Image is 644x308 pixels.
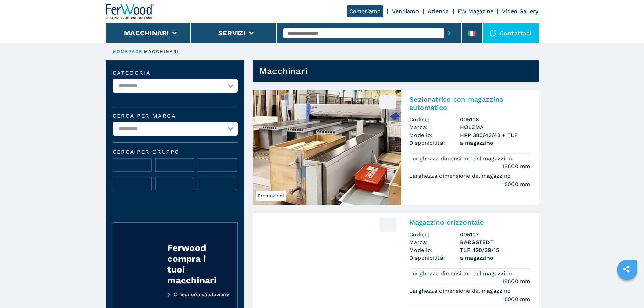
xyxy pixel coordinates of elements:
[106,4,154,19] img: Ferwood
[409,270,514,277] p: Lunghezza dimensione del magazzino
[409,155,514,162] p: Lunghezza dimensione del magazzino
[460,139,530,147] span: a magazzino
[409,139,460,147] span: Disponibilità:
[253,90,401,205] img: Sezionatrice con magazzino automatico HOLZMA HPP 380/43/43 + TLF
[144,49,180,55] p: macchinari
[460,116,530,123] h3: 005108
[409,287,513,295] p: Larghezza dimensione del magazzino
[253,90,539,205] a: Sezionatrice con magazzino automatico HOLZMA HPP 380/43/43 + TLFPromozioni005108Sezionatrice con ...
[218,29,246,37] button: Servizi
[409,254,460,262] span: Disponibilità:
[409,116,460,123] span: Codice:
[409,123,460,131] span: Marca:
[113,149,238,155] span: Cerca per Gruppo
[347,5,383,17] a: Compriamo
[409,231,460,238] span: Codice:
[618,261,635,278] a: sharethis
[113,49,143,54] a: HOMEPAGE
[460,254,530,262] span: a magazzino
[460,238,530,246] h3: BARGSTEDT
[259,66,308,76] h1: Macchinari
[124,29,169,37] button: Macchinari
[502,277,530,285] em: 18800 mm
[502,8,538,15] a: Video Gallery
[256,191,286,201] span: Promozioni
[490,30,496,37] img: Contattaci
[460,123,530,131] h3: HOLZMA
[503,180,530,188] em: 15000 mm
[167,242,223,286] div: Ferwood compra i tuoi macchinari
[444,25,454,41] button: submit-button
[409,238,460,246] span: Marca:
[460,131,530,139] h3: HPP 380/43/43 + TLF
[409,131,460,139] span: Modello:
[503,295,530,303] em: 15000 mm
[409,246,460,254] span: Modello:
[392,8,419,15] a: Vendiamo
[409,172,513,180] p: Larghezza dimensione del magazzino
[483,23,539,43] div: Contattaci
[460,246,530,254] h3: TLF 420/39/15
[458,8,494,15] a: FW Magazine
[142,49,144,54] span: |
[113,113,238,119] label: Cerca per marca
[409,218,530,227] h2: Magazzino orizzontale
[428,8,449,15] a: Azienda
[113,70,238,76] label: Categoria
[460,231,530,238] h3: 005107
[409,95,530,112] h2: Sezionatrice con magazzino automatico
[502,162,530,170] em: 18800 mm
